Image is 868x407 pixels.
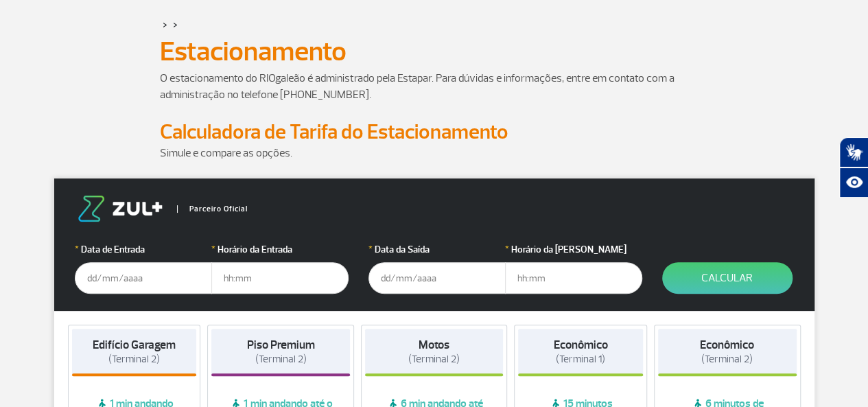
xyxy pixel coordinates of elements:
[839,137,868,198] div: Plugin de acessibilidade da Hand Talk.
[505,262,642,294] input: hh:mm
[246,338,314,352] strong: Piso Premium
[505,242,642,257] label: Horário da [PERSON_NAME]
[75,196,165,222] img: logo-zul.png
[368,242,506,257] label: Data da Saída
[700,338,754,352] strong: Econômico
[93,338,176,352] strong: Edifício Garagem
[163,16,167,32] a: >
[839,167,868,198] button: Abrir recursos assistivos.
[556,353,605,366] span: (Terminal 1)
[75,262,212,294] input: dd/mm/aaaa
[701,353,753,366] span: (Terminal 2)
[554,338,608,352] strong: Econômico
[177,205,248,213] span: Parceiro Oficial
[368,262,506,294] input: dd/mm/aaaa
[211,242,349,257] label: Horário da Entrada
[160,119,709,145] h2: Calculadora de Tarifa do Estacionamento
[160,40,709,63] h1: Estacionamento
[211,262,349,294] input: hh:mm
[108,353,160,366] span: (Terminal 2)
[173,16,178,32] a: >
[160,145,709,161] p: Simule e compare as opções.
[662,262,793,294] button: Calcular
[75,242,212,257] label: Data de Entrada
[419,338,449,352] strong: Motos
[408,353,460,366] span: (Terminal 2)
[160,70,709,103] p: O estacionamento do RIOgaleão é administrado pela Estapar. Para dúvidas e informações, entre em c...
[255,353,306,366] span: (Terminal 2)
[839,137,868,167] button: Abrir tradutor de língua de sinais.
